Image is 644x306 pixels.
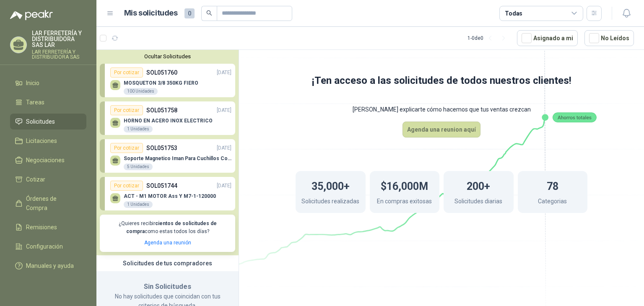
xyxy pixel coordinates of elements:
div: 1 Unidades [124,126,153,132]
p: Solicitudes diarias [454,197,502,208]
p: Solicitudes realizadas [301,197,359,208]
p: [DATE] [217,182,231,190]
div: 5 Unidades [124,163,153,170]
h1: 35,000+ [312,176,350,194]
a: Solicitudes [10,114,86,130]
span: Solicitudes [26,117,55,126]
div: Por cotizar [110,181,143,191]
p: SOL051758 [146,106,177,115]
div: Ocultar SolicitudesPor cotizarSOL051760[DATE] MOSQUETON 3/8 350KG FIERO100 UnidadesPor cotizarSOL... [96,50,239,255]
img: Logo peakr [10,10,53,20]
a: Manuales y ayuda [10,258,86,274]
p: SOL051744 [146,181,177,190]
span: Tareas [26,98,44,107]
span: Cotizar [26,175,45,184]
h1: 200+ [467,176,490,194]
p: LAR FERRETERÍA Y DISTRIBUIDORA SAS LAR [32,30,86,48]
p: Categorias [538,197,567,208]
p: En compras exitosas [377,197,432,208]
a: Inicio [10,75,86,91]
span: Órdenes de Compra [26,194,78,213]
button: Ocultar Solicitudes [100,53,235,60]
p: SOL051753 [146,143,177,153]
h1: 78 [547,176,558,194]
h1: $16,000M [381,176,428,194]
button: Asignado a mi [517,30,578,46]
a: Remisiones [10,219,86,235]
a: Cotizar [10,171,86,187]
a: Por cotizarSOL051744[DATE] ACT - M1 MOTOR Ass Y M7-1-1200001 Unidades [100,177,235,210]
a: Negociaciones [10,152,86,168]
a: Por cotizarSOL051758[DATE] HORNO EN ACERO INOX ELECTRICO1 Unidades [100,101,235,135]
button: No Leídos [584,30,634,46]
span: Negociaciones [26,156,65,165]
p: ACT - M1 MOTOR Ass Y M7-1-120000 [124,193,216,199]
p: LAR FERRETERÍA Y DISTRIBUIDORA SAS [32,49,86,60]
a: Órdenes de Compra [10,191,86,216]
p: MOSQUETON 3/8 350KG FIERO [124,80,198,86]
span: Configuración [26,242,63,251]
a: Por cotizarSOL051760[DATE] MOSQUETON 3/8 350KG FIERO100 Unidades [100,64,235,97]
div: 100 Unidades [124,88,158,95]
p: [DATE] [217,69,231,77]
span: Licitaciones [26,136,57,145]
div: Todas [505,9,522,18]
span: search [206,10,212,16]
div: 1 Unidades [124,201,153,208]
p: HORNO EN ACERO INOX ELECTRICO [124,118,213,124]
a: Tareas [10,94,86,110]
span: Manuales y ayuda [26,261,74,270]
div: Por cotizar [110,105,143,115]
p: ¿Quieres recibir como estas todos los días? [105,220,230,236]
h1: Mis solicitudes [124,7,178,19]
p: SOL051760 [146,68,177,77]
a: Por cotizarSOL051753[DATE] Soporte Magnetico Iman Para Cuchillos Cocina 37.5 Cm De Lujo5 Unidades [100,139,235,173]
a: Agenda una reunión [144,240,191,246]
div: Por cotizar [110,67,143,78]
div: 1 - 0 de 0 [467,31,510,45]
button: Agenda una reunion aquí [402,122,480,137]
div: Por cotizar [110,143,143,153]
p: Soporte Magnetico Iman Para Cuchillos Cocina 37.5 Cm De Lujo [124,156,231,161]
p: [DATE] [217,144,231,152]
div: Solicitudes de tus compradores [96,255,239,271]
a: Configuración [10,239,86,254]
span: Inicio [26,78,39,88]
span: Remisiones [26,223,57,232]
p: [DATE] [217,106,231,114]
span: 0 [184,8,195,18]
h3: Sin Solicitudes [106,281,229,292]
b: cientos de solicitudes de compra [126,220,217,234]
a: Licitaciones [10,133,86,149]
